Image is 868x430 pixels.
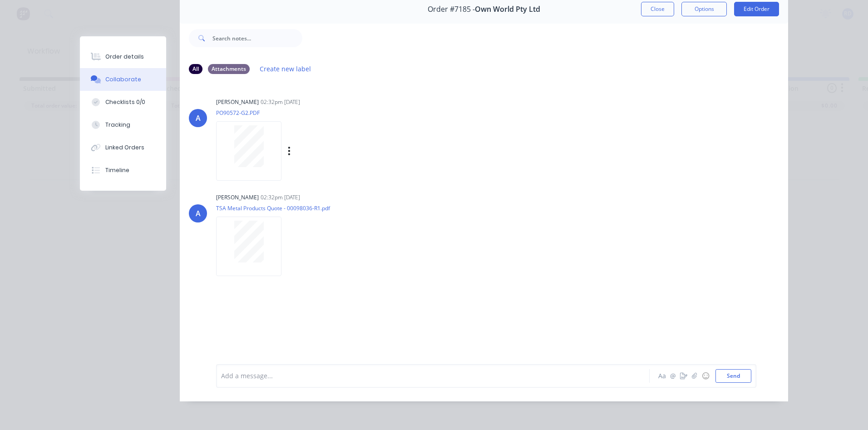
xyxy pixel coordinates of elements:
[475,5,540,14] span: Own World Pty Ltd
[261,98,300,106] div: 02:32pm [DATE]
[734,2,779,16] button: Edit Order
[641,2,674,16] button: Close
[216,204,330,212] p: TSA Metal Products Quote - 00098036-R1.pdf
[216,109,383,117] p: PO90572-G2.PDF
[105,98,145,106] div: Checklists 0/0
[667,371,678,381] button: @
[656,371,667,381] button: Aa
[105,53,144,61] div: Order details
[715,369,751,383] button: Send
[80,68,166,91] button: Collaborate
[255,63,316,75] button: Create new label
[216,98,259,106] div: [PERSON_NAME]
[80,114,166,136] button: Tracking
[105,121,130,129] div: Tracking
[105,166,129,174] div: Timeline
[196,208,201,219] div: A
[80,91,166,114] button: Checklists 0/0
[105,143,144,152] div: Linked Orders
[216,193,259,202] div: [PERSON_NAME]
[681,2,727,16] button: Options
[80,159,166,182] button: Timeline
[196,113,201,124] div: A
[189,64,202,74] div: All
[428,5,475,14] span: Order #7185 -
[80,136,166,159] button: Linked Orders
[208,64,250,74] div: Attachments
[80,45,166,68] button: Order details
[212,29,302,47] input: Search notes...
[261,193,300,202] div: 02:32pm [DATE]
[700,371,711,381] button: ☺
[105,75,141,84] div: Collaborate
